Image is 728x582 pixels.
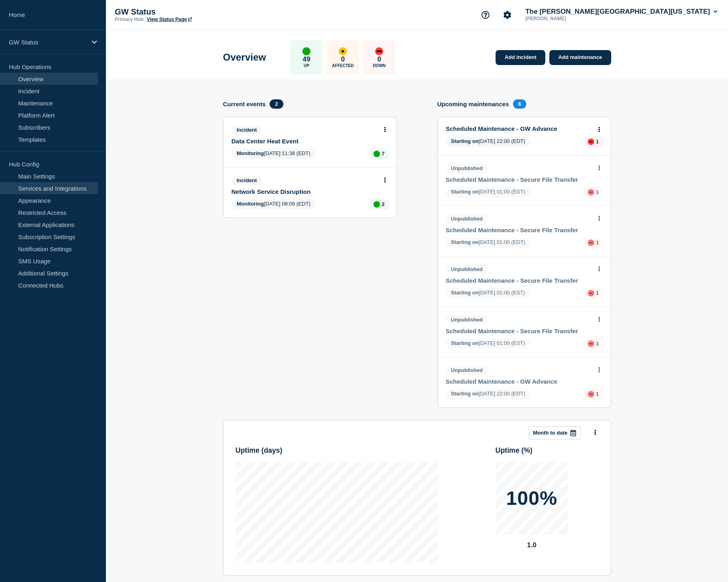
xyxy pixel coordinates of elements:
[451,239,479,245] span: Starting on
[529,427,581,439] button: Month to date
[115,7,276,17] p: GW Status
[588,340,594,347] div: down
[513,99,526,109] span: 6
[236,446,283,455] h3: Uptime ( days )
[446,164,488,173] span: Unpublished
[446,187,531,198] span: [DATE] 01:00 (EDT)
[373,63,386,68] p: Down
[237,201,264,207] span: Monitoring
[596,340,599,347] p: 1
[223,101,266,107] h4: Current events
[9,39,87,46] p: GW Status
[232,188,378,195] a: Network Service Disruption
[446,277,592,284] a: Scheduled Maintenance - Secure File Transfer
[446,328,592,334] a: Scheduled Maintenance - Secure File Transfer
[446,265,488,274] span: Unpublished
[437,101,509,107] h4: Upcoming maintenances
[375,47,383,55] div: down
[232,125,262,134] span: Incident
[506,489,557,508] p: 100%
[232,199,316,210] span: [DATE] 08:09 (EDT)
[496,541,568,549] p: 1.0
[446,366,488,375] span: Unpublished
[446,338,530,349] span: [DATE] 01:00 (EST)
[303,55,310,63] p: 49
[446,176,592,183] a: Scheduled Maintenance - Secure File Transfer
[588,391,594,397] div: down
[499,6,516,23] button: Account settings
[223,52,266,63] h1: Overview
[596,240,599,246] p: 1
[446,214,488,223] span: Unpublished
[524,16,608,21] p: [PERSON_NAME]
[232,176,262,185] span: Incident
[596,391,599,397] p: 1
[588,189,594,195] div: down
[339,47,347,55] div: affected
[446,315,488,324] span: Unpublished
[533,430,568,436] p: Month to date
[588,290,594,296] div: down
[446,237,531,248] span: [DATE] 01:00 (EDT)
[496,50,545,65] a: Add incident
[451,391,479,397] span: Starting on
[446,125,592,132] a: Scheduled Maintenance - GW Advance
[496,446,533,455] h3: Uptime ( % )
[596,139,599,145] p: 1
[304,63,309,68] p: Up
[477,6,494,23] button: Support
[446,378,592,385] a: Scheduled Maintenance - GW Advance
[451,290,479,296] span: Starting on
[382,201,384,207] p: 2
[270,99,283,109] span: 2
[302,47,310,55] div: up
[549,50,611,65] a: Add maintenance
[446,389,531,399] span: [DATE] 22:00 (EDT)
[373,201,380,208] div: up
[446,227,592,233] a: Scheduled Maintenance - Secure File Transfer
[232,138,378,145] a: Data Center Heat Event
[147,17,192,22] a: View Status Page
[451,340,479,346] span: Starting on
[332,63,354,68] p: Affected
[596,189,599,195] p: 1
[596,290,599,296] p: 1
[588,139,594,145] div: down
[451,189,479,195] span: Starting on
[373,151,380,157] div: up
[378,55,381,63] p: 0
[446,137,531,147] span: [DATE] 22:00 (EDT)
[382,151,384,157] p: 7
[446,288,530,298] span: [DATE] 01:00 (EST)
[588,240,594,246] div: down
[524,8,719,16] button: The [PERSON_NAME][GEOGRAPHIC_DATA][US_STATE]
[451,138,479,144] span: Starting on
[341,55,345,63] p: 0
[115,17,143,22] p: Primary Hub
[232,149,316,159] span: [DATE] 11:38 (EDT)
[237,150,264,156] span: Monitoring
